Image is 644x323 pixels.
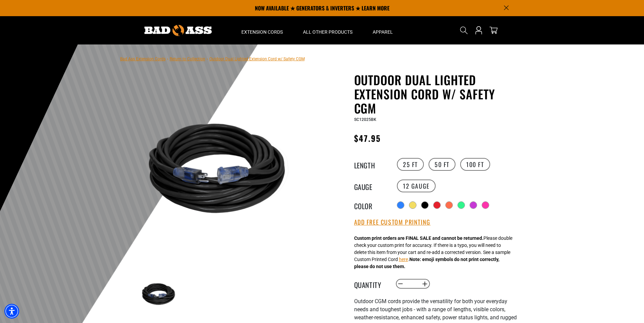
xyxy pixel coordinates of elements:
summary: Search [459,25,469,36]
span: SC12025BK [354,117,376,122]
div: Please double check your custom print for accuracy. If there is a typo, you will need to delete t... [354,235,512,270]
span: › [167,57,168,61]
summary: Apparel [363,16,403,44]
h1: Outdoor Dual Lighted Extension Cord w/ Safety CGM [354,73,519,115]
span: › [207,57,208,61]
a: Open this option [473,16,484,44]
label: 25 FT [397,158,424,171]
summary: All Other Products [293,16,363,44]
label: 12 Gauge [397,180,436,192]
img: Black [140,90,302,252]
legend: Color [354,201,388,209]
span: Apparel [373,29,393,35]
span: All Other Products [303,29,352,35]
img: Bad Ass Extension Cords [144,25,212,36]
legend: Gauge [354,182,388,190]
span: Outdoor Dual Lighted Extension Cord w/ Safety CGM [209,57,305,61]
button: here [399,256,408,263]
label: 50 FT [429,158,455,171]
a: Return to Collection [170,57,205,61]
a: Bad Ass Extension Cords [120,57,166,61]
span: Extension Cords [241,29,283,35]
summary: Extension Cords [231,16,293,44]
nav: breadcrumbs [120,55,305,63]
label: Quantity [354,280,388,288]
img: Black [140,275,179,314]
span: $47.95 [354,132,381,144]
strong: Note: emoji symbols do not print correctly, please do not use them. [354,257,499,269]
button: Add Free Custom Printing [354,219,431,226]
label: 100 FT [460,158,490,171]
a: cart [488,26,499,34]
div: Accessibility Menu [4,304,19,319]
strong: Custom print orders are FINAL SALE and cannot be returned. [354,235,483,241]
legend: Length [354,160,388,169]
